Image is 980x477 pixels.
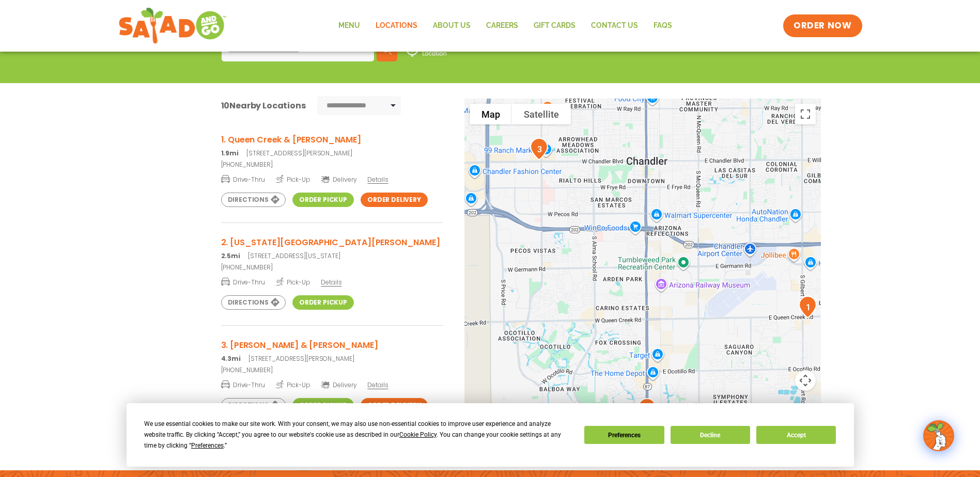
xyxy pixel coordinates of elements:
[276,277,310,287] span: Pick-Up
[331,14,368,38] a: Menu
[756,426,836,444] button: Accept
[794,20,851,32] span: ORDER NOW
[321,278,341,287] span: Details
[399,431,437,438] span: Cookie Policy
[221,398,286,412] a: Directions
[221,133,443,146] h3: 1. Queen Creek & [PERSON_NAME]
[526,134,552,164] div: 3
[292,398,354,412] a: Order Pickup
[127,403,854,467] div: Cookie Consent Prompt
[221,133,443,158] a: 1. Queen Creek & [PERSON_NAME] 1.9mi[STREET_ADDRESS][PERSON_NAME]
[368,14,425,38] a: Locations
[221,339,443,363] a: 3. [PERSON_NAME] & [PERSON_NAME] 4.3mi[STREET_ADDRESS][PERSON_NAME]
[191,442,224,449] span: Preferences
[221,100,230,112] span: 10
[221,236,443,261] a: 2. [US_STATE][GEOGRAPHIC_DATA][PERSON_NAME] 2.5mi[STREET_ADDRESS][US_STATE]
[221,263,443,272] a: [PHONE_NUMBER]
[478,14,526,38] a: Careers
[221,354,443,363] p: [STREET_ADDRESS][PERSON_NAME]
[321,380,356,390] span: Delivery
[321,175,356,184] span: Delivery
[367,380,388,389] span: Details
[292,295,354,310] a: Order Pickup
[144,419,572,451] div: We use essential cookies to make our site work. With your consent, we may also use non-essential ...
[671,426,750,444] button: Decline
[221,160,443,169] a: [PHONE_NUMBER]
[221,171,443,184] a: Drive-Thru Pick-Up Delivery Details
[361,398,428,412] a: Order Delivery
[118,5,227,46] img: new-SAG-logo-768×292
[526,14,583,38] a: GIFT CARDS
[425,14,478,38] a: About Us
[795,370,816,391] button: Map camera controls
[795,104,816,124] button: Toggle fullscreen view
[646,14,680,38] a: FAQs
[584,426,664,444] button: Preferences
[221,251,240,260] strong: 2.5mi
[221,365,443,375] a: [PHONE_NUMBER]
[221,295,286,310] a: Directions
[292,193,354,207] a: Order Pickup
[783,14,862,37] a: ORDER NOW
[924,421,953,450] img: wpChatIcon
[583,14,646,38] a: Contact Us
[221,149,239,157] strong: 1.9mi
[221,354,241,363] strong: 4.3mi
[634,394,660,424] div: 2
[470,104,512,124] button: Show street map
[221,174,265,184] span: Drive-Thru
[221,339,443,352] h3: 3. [PERSON_NAME] & [PERSON_NAME]
[795,292,821,322] div: 1
[221,193,286,207] a: Directions
[221,251,443,261] p: [STREET_ADDRESS][US_STATE]
[276,174,310,184] span: Pick-Up
[221,274,443,287] a: Drive-Thru Pick-Up Details
[221,99,306,112] div: Nearby Locations
[367,175,388,184] span: Details
[331,14,680,38] nav: Menu
[221,236,443,249] h3: 2. [US_STATE][GEOGRAPHIC_DATA][PERSON_NAME]
[221,277,265,287] span: Drive-Thru
[512,104,571,124] button: Show satellite imagery
[276,379,310,390] span: Pick-Up
[361,193,428,207] a: Order Delivery
[221,149,443,158] p: [STREET_ADDRESS][PERSON_NAME]
[221,377,443,390] a: Drive-Thru Pick-Up Delivery Details
[221,379,265,390] span: Drive-Thru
